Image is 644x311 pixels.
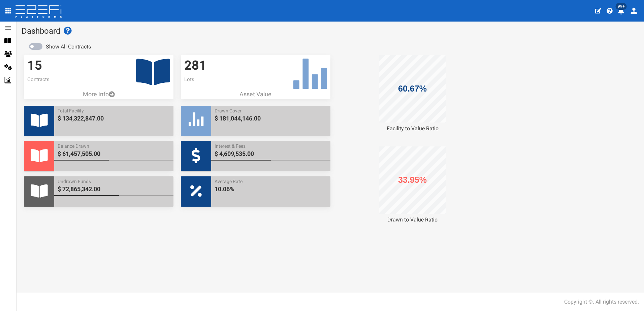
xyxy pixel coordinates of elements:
span: Balance Drawn [58,143,170,149]
a: More Info [24,90,173,99]
span: $ 72,865,342.00 [58,185,170,194]
span: Undrawn Funds [58,178,170,185]
p: Lots [184,76,327,83]
span: $ 4,609,535.00 [215,149,327,158]
span: Interest & Fees [215,143,327,149]
span: $ 181,044,146.00 [215,114,327,123]
span: Total Facility [58,107,170,114]
span: $ 61,457,505.00 [58,149,170,158]
p: Asset Value [181,90,330,99]
p: Contracts [27,76,170,83]
h3: 15 [27,59,170,73]
span: $ 134,322,847.00 [58,114,170,123]
label: Show All Contracts [46,43,91,51]
div: Facility to Value Ratio [338,125,487,133]
h3: 281 [184,59,327,73]
span: Average Rate [215,178,327,185]
span: 10.06% [215,185,327,194]
div: Copyright ©. All rights reserved. [564,298,639,306]
span: Drawn Cover [215,107,327,114]
div: Drawn to Value Ratio [338,216,487,224]
h1: Dashboard [22,27,639,35]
